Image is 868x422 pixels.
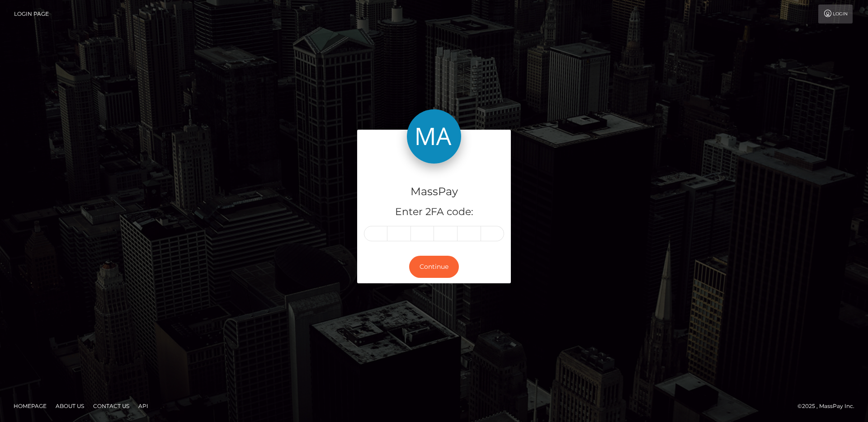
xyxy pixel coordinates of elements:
[797,401,861,411] div: © 2025 , MassPay Inc.
[364,184,504,200] h4: MassPay
[364,205,504,219] h5: Enter 2FA code:
[135,399,152,413] a: API
[407,109,461,164] img: MassPay
[90,399,133,413] a: Contact Us
[14,5,49,23] a: Login Page
[409,256,459,278] button: Continue
[52,399,88,413] a: About Us
[818,5,853,23] a: Login
[10,399,50,413] a: Homepage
